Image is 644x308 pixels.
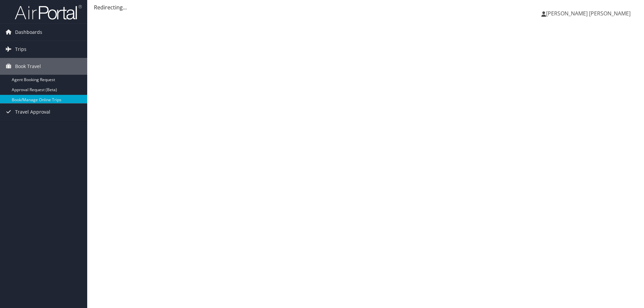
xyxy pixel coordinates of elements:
[15,104,50,120] span: Travel Approval
[15,4,82,20] img: airportal-logo.png
[94,3,637,11] div: Redirecting...
[15,24,42,41] span: Dashboards
[15,58,41,75] span: Book Travel
[546,10,631,17] span: [PERSON_NAME] [PERSON_NAME]
[15,41,26,58] span: Trips
[541,3,637,23] a: [PERSON_NAME] [PERSON_NAME]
